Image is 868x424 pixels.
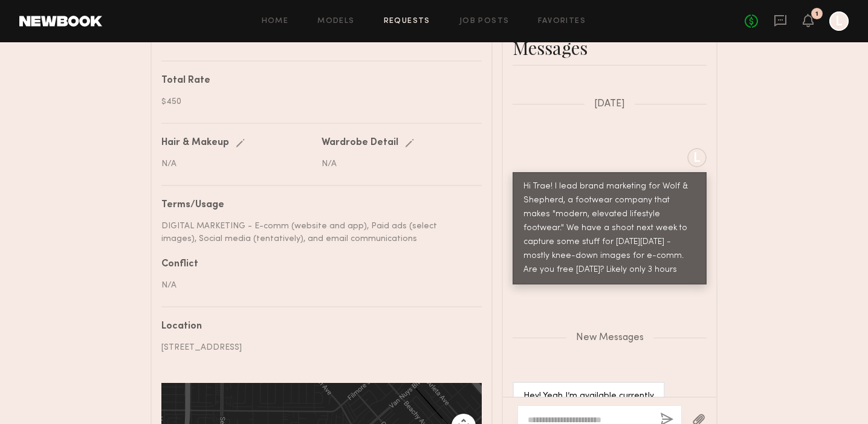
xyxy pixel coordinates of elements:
[161,76,473,86] div: Total Rate
[262,18,289,25] a: Home
[161,279,473,292] div: N/A
[161,341,473,354] div: [STREET_ADDRESS]
[317,18,354,25] a: Models
[161,95,473,108] div: $450
[523,180,696,277] div: Hi Trae! I lead brand marketing for Wolf & Shepherd, a footwear company that makes "modern, eleva...
[322,138,398,148] div: Wardrobe Detail
[538,18,586,25] a: Favorites
[513,36,707,60] div: Messages
[161,260,473,269] div: Conflict
[459,18,510,25] a: Job Posts
[384,18,430,25] a: Requests
[815,11,818,18] div: 1
[161,201,473,210] div: Terms/Usage
[161,158,313,170] div: N/A
[829,11,849,31] a: L
[594,99,625,109] span: [DATE]
[161,322,473,332] div: Location
[161,138,229,148] div: Hair & Makeup
[576,333,644,343] span: New Messages
[322,158,473,170] div: N/A
[161,220,473,245] div: DIGITAL MARKETING - E-comm (website and app), Paid ads (select images), Social media (tentatively...
[523,390,654,403] div: Hey! Yeah I’m available currently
